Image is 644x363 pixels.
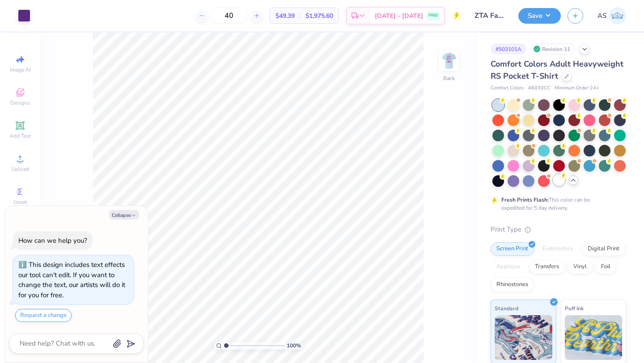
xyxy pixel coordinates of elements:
div: Digital Print [582,242,625,256]
span: Comfort Colors Adult Heavyweight RS Pocket T-Shirt [491,59,623,81]
div: This design includes text effects our tool can't edit. If you want to change the text, our artist... [18,260,125,300]
button: Save [518,8,561,24]
span: # 6030CC [528,84,550,92]
span: Greek [13,198,27,206]
div: This color can be expedited for 5 day delivery. [501,196,611,212]
img: Anna Schmautz [609,7,626,25]
div: Print Type [491,224,626,235]
span: Upload [11,165,29,173]
span: FREE [428,13,438,19]
span: Comfort Colors [491,84,524,92]
div: How can we help you? [18,236,87,245]
span: Minimum Order: 24 + [555,84,599,92]
div: Applique [491,260,526,274]
div: Back [443,74,455,82]
input: – – [212,8,246,24]
button: Request a change [15,309,72,322]
button: Collapse [109,210,139,219]
div: Rhinestones [491,278,534,291]
div: Screen Print [491,242,534,256]
span: $49.39 [275,11,295,21]
img: Standard [495,315,552,360]
span: $1,975.60 [305,11,333,21]
input: Untitled Design [468,7,512,25]
span: AS [597,11,606,21]
div: Transfers [529,260,565,274]
span: Designs [10,99,30,106]
span: [DATE] - [DATE] [375,11,423,21]
a: AS [597,7,626,25]
img: Back [440,52,458,70]
div: Vinyl [568,260,593,274]
div: Embroidery [537,242,579,256]
div: Foil [595,260,616,274]
span: 100 % [287,342,301,350]
div: Revision 11 [531,43,575,55]
img: Puff Ink [565,315,623,360]
span: Image AI [10,66,31,73]
span: Puff Ink [565,304,584,313]
span: Standard [495,304,518,313]
strong: Fresh Prints Flash: [501,196,549,203]
span: Add Text [9,132,31,139]
div: # 503101A [491,43,526,55]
